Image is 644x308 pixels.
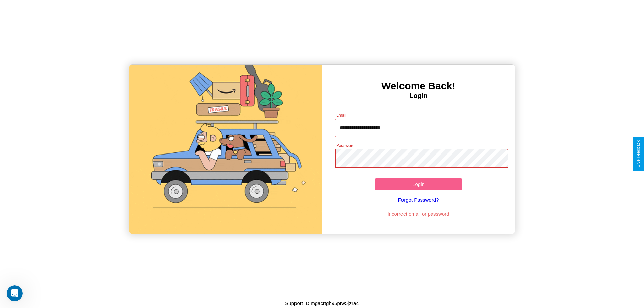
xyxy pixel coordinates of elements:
p: Incorrect email or password [332,209,505,219]
label: Password [336,143,354,148]
button: Login [375,178,462,190]
div: Give Feedback [636,140,641,168]
h3: Welcome Back! [322,80,515,92]
img: gif [129,65,322,234]
iframe: Intercom live chat [7,285,23,301]
a: Forgot Password? [332,190,505,209]
p: Support ID: mgacrtgh95ptw5jzra4 [285,299,359,308]
h4: Login [322,92,515,100]
label: Email [336,112,347,118]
